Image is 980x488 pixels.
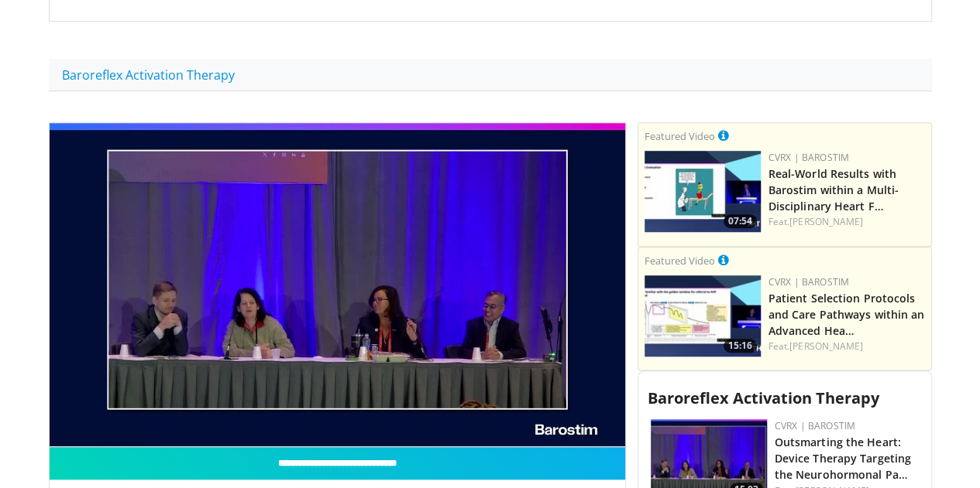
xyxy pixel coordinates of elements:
a: [PERSON_NAME] [789,215,863,228]
a: CVRx | Barostim [775,419,856,432]
a: Real-World Results with Barostim within a Multi-Disciplinary Heart F… [769,166,899,213]
small: Featured Video [645,254,715,268]
a: CVRx | Barostim [769,275,850,288]
a: Outsmarting the Heart: Device Therapy Targeting the Neurohormonal Pa… [775,435,911,482]
a: 07:54 [645,151,761,232]
span: 15:16 [724,339,757,353]
a: Baroreflex Activation Therapy [49,59,248,91]
small: Featured Video [645,129,715,143]
video-js: Video Player [50,123,625,447]
a: CVRx | Barostim [769,151,850,164]
span: 07:54 [724,214,757,228]
img: c8104730-ef7e-406d-8f85-1554408b8bf1.150x105_q85_crop-smart_upscale.jpg [645,275,761,357]
img: d6bcd5d9-0712-4576-a4e4-b34173a4dc7b.150x105_q85_crop-smart_upscale.jpg [645,151,761,232]
a: Patient Selection Protocols and Care Pathways within an Advanced Hea… [769,291,925,338]
div: Feat. [769,215,925,229]
a: [PERSON_NAME] [789,340,863,353]
a: 15:16 [645,275,761,357]
span: Baroreflex Activation Therapy [648,387,879,408]
div: Feat. [769,340,925,353]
